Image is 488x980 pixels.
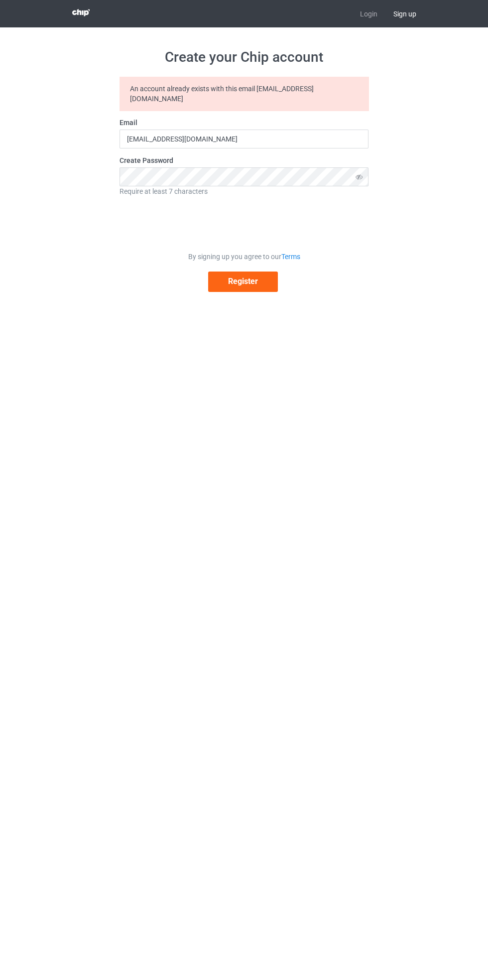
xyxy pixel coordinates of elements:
a: Terms [281,253,300,261]
iframe: reCAPTCHA [168,203,320,242]
div: By signing up you agree to our [120,252,368,262]
label: Create Password [120,155,368,165]
h1: Create your Chip account [120,48,368,66]
div: An account already exists with this email [EMAIL_ADDRESS][DOMAIN_NAME] [120,77,368,111]
img: 3d383065fc803cdd16c62507c020ddf8.png [72,9,90,16]
button: Register [208,272,278,292]
div: Require at least 7 characters [120,186,368,196]
label: Email [120,118,368,128]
